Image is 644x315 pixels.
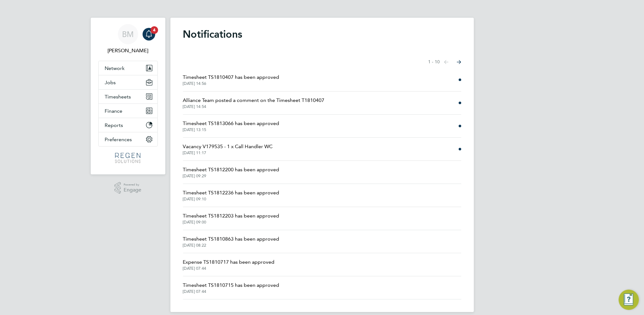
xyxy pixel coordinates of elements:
img: regensolutions-logo-retina.png [115,153,141,163]
span: [DATE] 07:44 [183,289,279,294]
span: Timesheet TS1810715 has been approved [183,281,279,289]
span: Alliance Team posted a comment on the Timesheet T1810407 [183,97,325,104]
a: Timesheet TS1812200 has been approved[DATE] 09:29 [183,166,279,179]
a: Timesheet TS1812236 has been approved[DATE] 09:10 [183,189,279,202]
a: 4 [143,24,155,44]
span: Timesheet TS1812200 has been approved [183,166,279,173]
nav: Main navigation [91,18,165,174]
span: [DATE] 07:44 [183,266,275,271]
a: Timesheet TS1810407 has been approved[DATE] 14:56 [183,73,279,86]
button: Preferences [99,132,157,146]
span: BM [122,30,134,38]
button: Jobs [99,75,157,89]
a: Go to home page [98,153,158,163]
span: [DATE] 09:00 [183,220,279,225]
a: Timesheet TS1812203 has been approved[DATE] 09:00 [183,212,279,225]
span: [DATE] 09:29 [183,173,279,179]
span: [DATE] 14:54 [183,104,325,109]
h1: Notifications [183,28,461,41]
span: Timesheets [105,94,131,100]
a: Vacancy V179535 - 1 x Call Handler WC[DATE] 11:17 [183,143,273,155]
a: Timesheet TS1810863 has been approved[DATE] 08:22 [183,235,279,248]
a: Timesheet TS1813066 has been approved[DATE] 13:15 [183,120,279,132]
span: [DATE] 11:17 [183,150,273,155]
span: Jobs [105,79,116,85]
a: Powered byEngage [114,182,141,194]
span: [DATE] 13:15 [183,127,279,132]
span: Powered by [124,182,141,187]
span: Timesheet TS1810407 has been approved [183,73,279,81]
a: Expense TS1810717 has been approved[DATE] 07:44 [183,258,275,271]
span: 1 - 10 [428,59,440,65]
span: Engage [124,187,141,193]
button: Network [99,61,157,75]
span: Billy Mcnamara [98,47,158,54]
span: [DATE] 08:22 [183,243,279,248]
span: Vacancy V179535 - 1 x Call Handler WC [183,143,273,150]
button: Engage Resource Center [619,290,639,310]
span: [DATE] 14:56 [183,81,279,86]
span: Network [105,65,125,71]
span: Timesheet TS1812203 has been approved [183,212,279,220]
span: 4 [150,26,158,34]
span: Timesheet TS1812236 has been approved [183,189,279,197]
nav: Select page of notifications list [428,56,461,68]
span: Timesheet TS1813066 has been approved [183,120,279,127]
span: [DATE] 09:10 [183,197,279,202]
span: Expense TS1810717 has been approved [183,258,275,266]
a: BM[PERSON_NAME] [98,24,158,54]
a: Alliance Team posted a comment on the Timesheet T1810407[DATE] 14:54 [183,97,325,109]
button: Timesheets [99,90,157,104]
span: Reports [105,122,123,128]
span: Preferences [105,136,132,142]
button: Reports [99,118,157,132]
a: Timesheet TS1810715 has been approved[DATE] 07:44 [183,281,279,294]
span: Finance [105,108,123,114]
button: Finance [99,104,157,118]
span: Timesheet TS1810863 has been approved [183,235,279,243]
